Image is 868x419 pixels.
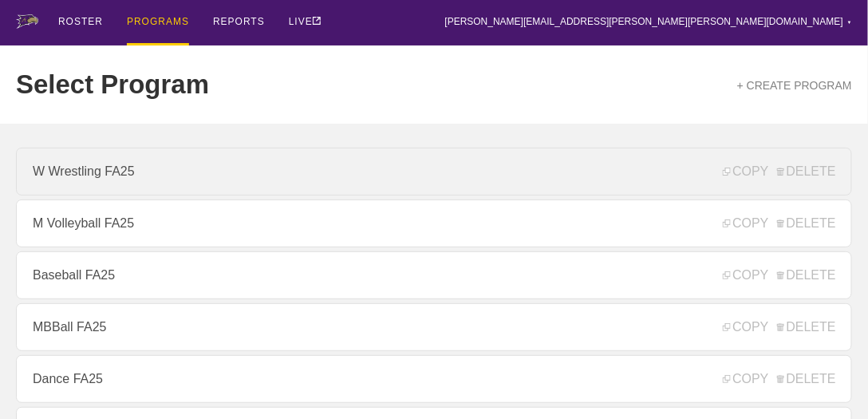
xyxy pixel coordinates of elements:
span: DELETE [777,164,836,179]
a: + CREATE PROGRAM [737,79,852,92]
iframe: Chat Widget [582,235,868,419]
span: COPY [723,164,768,179]
div: ▼ [847,18,852,27]
a: W Wrestling FA25 [16,148,852,196]
a: MBBall FA25 [16,303,852,351]
a: Dance FA25 [16,355,852,403]
a: M Volleyball FA25 [16,200,852,247]
span: DELETE [777,216,836,231]
a: Baseball FA25 [16,251,852,299]
span: COPY [723,216,768,231]
img: logo [16,14,38,29]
